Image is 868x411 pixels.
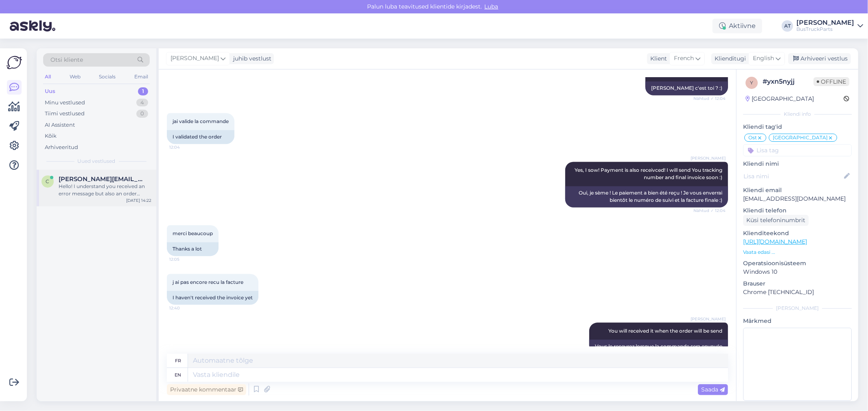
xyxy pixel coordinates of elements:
[743,215,809,226] div: Küsi telefoninumbrit
[45,99,85,107] div: Minu vestlused
[171,54,219,63] span: [PERSON_NAME]
[796,26,854,32] div: BusTruckParts
[46,178,50,184] span: c
[713,19,762,33] div: Aktiivne
[50,56,83,64] span: Otsi kliente
[138,87,148,95] div: 1
[693,208,726,214] span: Nähtud ✓ 12:04
[173,279,243,285] span: j ai pas encore recu la facture
[743,229,852,238] p: Klienditeekond
[169,144,200,150] span: 12:04
[608,328,722,334] span: You will received it when the order will be send
[126,197,151,203] div: [DATE] 14:22
[743,144,852,156] input: Lisa tag
[674,54,694,63] span: French
[647,54,667,63] div: Klient
[68,71,82,82] div: Web
[565,186,728,207] div: Oui, je sème ! Le paiement a bien été reçu ! Je vous enverrai bientôt le numéro de suivi et la fa...
[133,71,150,82] div: Email
[482,3,501,10] span: Luba
[59,183,151,197] div: Hello! I understand you received an error message but also an order confirmation for order 219334...
[136,99,148,107] div: 4
[173,230,213,236] span: merci beaucoup
[97,71,117,82] div: Socials
[753,54,774,63] span: English
[78,158,116,165] span: Uued vestlused
[743,279,852,288] p: Brauser
[743,238,807,245] a: [URL][DOMAIN_NAME]
[743,288,852,296] p: Chrome [TECHNICAL_ID]
[175,354,181,368] div: fr
[782,20,793,32] div: AT
[169,305,200,311] span: 12:40
[743,249,852,256] p: Vaata edasi ...
[167,291,258,305] div: I haven't received the invoice yet
[796,19,854,26] div: [PERSON_NAME]
[167,130,234,144] div: I validated the order
[43,71,52,82] div: All
[743,259,852,268] p: Operatsioonisüsteem
[701,386,725,393] span: Saada
[691,155,726,161] span: [PERSON_NAME]
[711,54,746,63] div: Klienditugi
[743,305,852,312] div: [PERSON_NAME]
[743,206,852,215] p: Kliendi telefon
[136,110,148,118] div: 0
[693,95,726,102] span: Nähtud ✓ 12:04
[743,268,852,276] p: Windows 10
[167,242,219,256] div: Thanks a lot
[175,368,181,382] div: en
[169,256,200,262] span: 12:05
[167,384,246,395] div: Privaatne kommentaar
[746,95,814,103] div: [GEOGRAPHIC_DATA]
[813,77,849,86] span: Offline
[59,175,143,183] span: chris.lynch@angloco.co.uk
[45,110,85,118] div: Tiimi vestlused
[575,167,724,180] span: Yes, I sow! Payment is also receivced! I will send You tracking number and final invoice soon :)
[45,87,55,95] div: Uus
[173,118,229,124] span: jai valide la commande
[743,160,852,168] p: Kliendi nimi
[45,143,78,151] div: Arhiveeritud
[230,54,271,63] div: juhib vestlust
[7,55,22,70] img: Askly Logo
[748,135,757,140] span: Ost
[45,121,75,129] div: AI Assistent
[589,340,728,353] div: Vous le recevrez lorsque la commande sera envoyée
[743,172,842,181] input: Lisa nimi
[45,132,57,140] div: Kõik
[750,80,753,86] span: y
[743,186,852,195] p: Kliendi email
[773,135,828,140] span: [GEOGRAPHIC_DATA]
[796,19,863,32] a: [PERSON_NAME]BusTruckParts
[788,53,851,64] div: Arhiveeri vestlus
[743,317,852,325] p: Märkmed
[743,110,852,118] div: Kliendi info
[645,81,728,95] div: [PERSON_NAME] c'est toi ? :)
[763,77,813,87] div: # yxn5nyjj
[691,316,726,322] span: [PERSON_NAME]
[743,123,852,131] p: Kliendi tag'id
[743,195,852,203] p: [EMAIL_ADDRESS][DOMAIN_NAME]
